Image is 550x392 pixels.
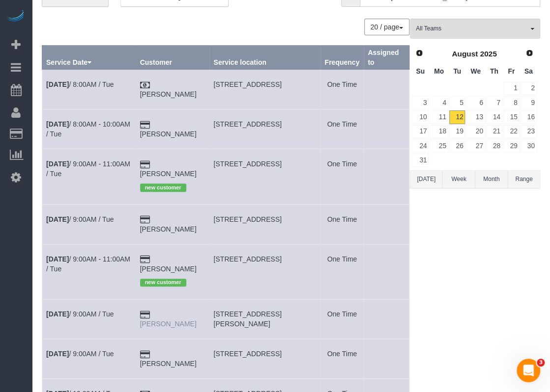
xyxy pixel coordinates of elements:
[140,161,150,168] i: Credit Card Payment
[140,130,197,138] a: [PERSON_NAME]
[320,244,364,299] td: Frequency
[449,139,465,153] a: 26
[466,96,485,109] a: 6
[320,46,364,70] th: Frequency
[521,82,537,95] a: 2
[46,80,69,88] b: [DATE]
[42,46,136,70] th: Service Date
[46,160,69,168] b: [DATE]
[449,96,465,109] a: 5
[136,339,209,379] td: Customer
[449,110,465,124] a: 12
[136,244,209,299] td: Customer
[452,50,478,58] span: August
[466,139,485,153] a: 27
[136,204,209,244] td: Customer
[434,67,444,75] span: Monday
[412,47,426,60] a: Prev
[140,183,186,191] span: new customer
[46,80,114,88] a: [DATE]/ 8:00AM / Tue
[364,339,409,379] td: Assigned to
[140,170,197,178] a: [PERSON_NAME]
[416,25,528,33] span: All Teams
[466,110,485,124] a: 13
[209,339,320,379] td: Service location
[508,170,540,188] button: Range
[364,19,409,35] button: 20 / page
[503,96,520,109] a: 8
[517,359,540,382] iframe: Intercom live chat
[140,90,197,98] a: [PERSON_NAME]
[42,109,136,149] td: Schedule date
[364,149,409,204] td: Assigned to
[140,351,150,358] i: Credit Card Payment
[42,149,136,204] td: Schedule date
[442,170,475,188] button: Week
[524,67,533,75] span: Saturday
[503,139,520,153] a: 29
[46,310,69,318] b: [DATE]
[46,215,69,223] b: [DATE]
[6,10,26,24] img: Automaid Logo
[486,125,502,138] a: 21
[140,225,197,233] a: [PERSON_NAME]
[521,110,537,124] a: 16
[364,299,409,339] td: Assigned to
[136,109,209,149] td: Customer
[410,19,540,39] button: All Teams
[410,170,442,188] button: [DATE]
[46,350,69,358] b: [DATE]
[46,255,130,273] a: [DATE]/ 9:00AM - 11:00AM / Tue
[42,339,136,379] td: Schedule date
[140,265,197,273] a: [PERSON_NAME]
[453,67,461,75] span: Tuesday
[508,67,515,75] span: Friday
[42,299,136,339] td: Schedule date
[364,244,409,299] td: Assigned to
[213,215,281,223] span: [STREET_ADDRESS]
[521,139,537,153] a: 30
[140,256,150,263] i: Credit Card Payment
[430,139,448,153] a: 25
[209,204,320,244] td: Service location
[213,120,281,128] span: [STREET_ADDRESS]
[209,244,320,299] td: Service location
[46,255,69,263] b: [DATE]
[430,110,448,124] a: 11
[209,299,320,339] td: Service location
[209,70,320,109] td: Service location
[537,359,545,366] span: 3
[140,82,150,89] i: Check Payment
[480,50,496,58] span: 2025
[412,139,429,153] a: 24
[521,96,537,109] a: 9
[136,46,209,70] th: Customer
[140,216,150,223] i: Credit Card Payment
[412,154,429,167] a: 31
[213,160,281,168] span: [STREET_ADDRESS]
[213,80,281,88] span: [STREET_ADDRESS]
[466,125,485,138] a: 20
[209,46,320,70] th: Service location
[42,70,136,109] td: Schedule date
[490,67,498,75] span: Thursday
[410,19,540,34] ol: All Teams
[42,204,136,244] td: Schedule date
[320,109,364,149] td: Frequency
[521,125,537,138] a: 23
[136,70,209,109] td: Customer
[320,339,364,379] td: Frequency
[449,125,465,138] a: 19
[46,215,114,223] a: [DATE]/ 9:00AM / Tue
[412,125,429,138] a: 17
[415,49,423,57] span: Prev
[522,47,536,60] a: Next
[140,279,186,287] span: new customer
[213,350,281,358] span: [STREET_ADDRESS]
[46,160,130,178] a: [DATE]/ 9:00AM - 11:00AM / Tue
[525,49,533,57] span: Next
[42,244,136,299] td: Schedule date
[470,67,481,75] span: Wednesday
[364,46,409,70] th: Assigned to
